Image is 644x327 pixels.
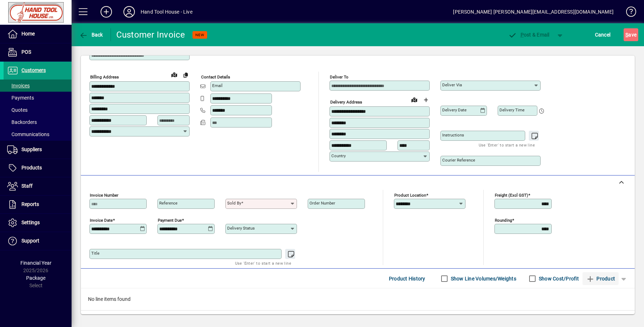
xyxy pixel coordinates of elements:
button: Back [77,28,105,41]
span: Product [586,273,615,284]
mat-hint: Use 'Enter' to start a new line [479,141,535,149]
mat-label: Deliver To [330,74,348,80]
a: Reports [4,196,72,213]
mat-label: Rounding [495,218,512,223]
span: Quotes [7,107,28,113]
a: Knowledge Base [621,1,635,25]
span: Reports [21,201,39,207]
mat-label: Order number [309,201,335,206]
span: Back [79,32,103,38]
a: POS [4,43,72,61]
label: Show Cost/Profit [537,275,579,282]
mat-label: Delivery status [227,226,255,231]
a: Products [4,159,72,177]
span: Products [21,165,42,170]
span: Backorders [7,119,37,125]
button: Cancel [593,28,613,41]
a: Backorders [4,116,72,128]
a: Suppliers [4,141,72,159]
button: Add [95,5,118,18]
mat-label: Country [331,153,346,158]
a: Invoices [4,80,72,92]
mat-label: Instructions [442,133,464,138]
mat-label: Email [212,83,223,88]
span: Home [21,31,35,37]
button: Copy to Delivery address [180,69,191,81]
span: Financial Year [20,260,52,266]
a: Payments [4,92,72,104]
span: Support [21,238,39,244]
span: Cancel [595,29,611,40]
mat-label: Courier Reference [442,158,475,163]
span: S [625,32,628,38]
span: Payments [7,95,34,101]
span: Settings [21,220,40,225]
div: No line items found [81,288,635,310]
a: Support [4,232,72,250]
span: Staff [21,183,33,189]
mat-label: Invoice date [90,218,113,223]
span: NEW [195,33,204,37]
mat-label: Freight (excl GST) [495,193,528,198]
button: Save [624,28,638,41]
a: View on map [169,69,180,80]
mat-label: Reference [159,201,177,206]
mat-label: Payment due [158,218,182,223]
span: ave [625,29,636,40]
button: Product History [386,272,428,285]
mat-hint: Use 'Enter' to start a new line [235,259,291,267]
a: View on map [409,94,420,105]
span: Package [26,275,45,281]
mat-label: Delivery date [442,107,467,112]
mat-label: Invoice number [90,193,118,198]
span: ost & Email [508,32,550,38]
a: Staff [4,177,72,195]
a: Settings [4,214,72,232]
span: P [521,32,524,38]
span: Product History [389,273,425,284]
span: Suppliers [21,146,42,152]
button: Profile [118,5,141,18]
div: Hand Tool House - Live [141,6,192,18]
span: Customers [21,67,46,73]
mat-label: Sold by [227,201,241,206]
label: Show Line Volumes/Weights [449,275,516,282]
div: [PERSON_NAME] [PERSON_NAME][EMAIL_ADDRESS][DOMAIN_NAME] [453,6,614,18]
a: Home [4,25,72,43]
mat-label: Title [91,251,99,256]
a: Quotes [4,104,72,116]
mat-label: Deliver via [442,82,462,87]
mat-label: Delivery time [499,107,525,112]
span: Invoices [7,83,30,88]
span: Communications [7,131,49,137]
div: Customer Invoice [116,29,185,40]
button: Choose address [420,94,431,106]
mat-label: Product location [394,193,426,198]
span: POS [21,49,31,55]
a: Communications [4,128,72,140]
button: Post & Email [504,28,553,41]
button: Product [582,272,619,285]
app-page-header-button: Back [72,28,111,41]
